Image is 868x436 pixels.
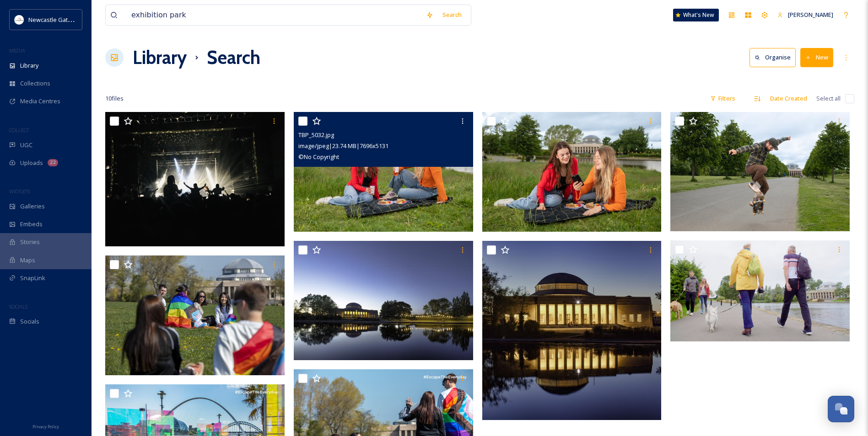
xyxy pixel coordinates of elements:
[438,6,466,24] div: Search
[133,44,187,71] a: Library
[48,159,58,166] div: 22
[298,153,339,161] span: © No Copyright
[294,240,473,360] img: Exhibition Park2.tif
[298,131,334,139] span: TBP_5032.jpg
[20,97,60,106] span: Media Centres
[207,44,260,71] h1: Search
[20,317,39,326] span: Socials
[294,112,473,232] img: TBP_5032.jpg
[749,48,800,67] a: Organise
[20,79,50,88] span: Collections
[9,303,27,310] span: SOCIALS
[32,420,59,431] a: Privacy Policy
[20,220,43,229] span: Embeds
[20,159,43,167] span: Uploads
[127,5,421,25] input: Search your library
[482,112,662,232] img: TBP_5054.jpg
[15,15,24,24] img: DqD9wEUd_400x400.jpg
[706,90,740,107] div: Filters
[20,202,45,211] span: Galleries
[20,274,45,282] span: SnapLink
[670,240,850,341] img: Flickr_ Dog Friendly visits in Exhibition Park.png
[20,141,32,149] span: UGC
[9,188,30,195] span: WIDGETS
[9,127,29,133] span: COLLECT
[105,94,124,103] span: 10 file s
[298,142,388,150] span: image/jpeg | 23.74 MB | 7696 x 5131
[20,256,35,265] span: Maps
[28,15,113,24] span: Newcastle Gateshead Initiative
[749,48,796,67] button: Organise
[105,255,285,375] img: 011 NGI.JPG
[788,11,833,19] span: [PERSON_NAME]
[670,112,850,232] img: TBP_5012.jpg
[20,238,40,246] span: Stories
[828,396,854,422] button: Open Chat
[800,48,833,67] button: New
[482,241,662,420] img: Exhibition Park1.tif
[816,94,841,103] span: Select all
[9,47,25,54] span: MEDIA
[32,424,59,430] span: Privacy Policy
[766,90,812,107] div: Date Created
[20,61,38,70] span: Library
[673,9,719,21] a: What's New
[105,112,285,246] img: Noel Gallagher - Exhibition Park
[773,6,838,24] a: [PERSON_NAME]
